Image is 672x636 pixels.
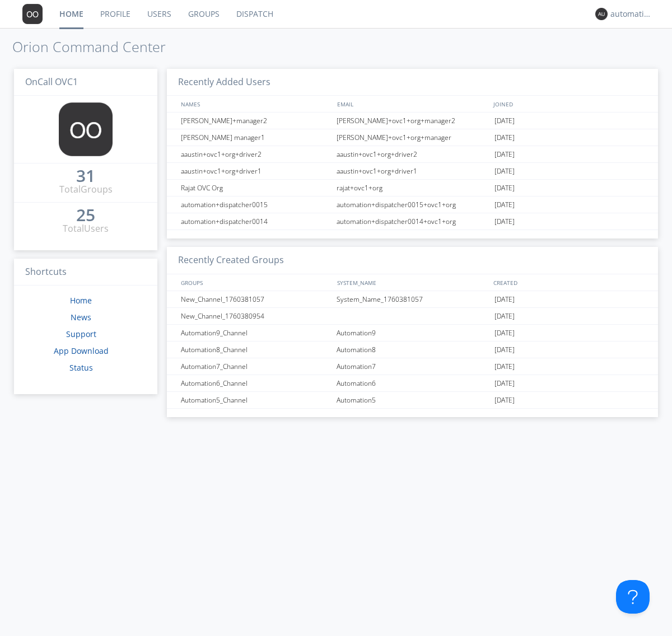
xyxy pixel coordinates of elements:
a: [PERSON_NAME] manager1[PERSON_NAME]+ovc1+org+manager[DATE] [167,129,658,146]
a: Automation6_ChannelAutomation6[DATE] [167,375,658,392]
iframe: Toggle Customer Support [616,580,650,614]
div: Automation9 [334,325,492,341]
div: Automation6_Channel [178,375,333,391]
a: App Download [54,345,109,356]
div: EMAIL [334,96,491,112]
h3: Shortcuts [14,259,157,286]
div: aaustin+ovc1+org+driver1 [334,163,492,179]
div: Automation5_Channel [178,392,333,408]
img: 373638.png [595,8,608,20]
h3: Recently Created Groups [167,247,658,274]
a: Automation8_ChannelAutomation8[DATE] [167,342,658,358]
a: aaustin+ovc1+org+driver1aaustin+ovc1+org+driver1[DATE] [167,163,658,180]
div: automation+dispatcher0015 [178,197,333,213]
div: New_Channel_1760380954 [178,308,333,324]
a: News [71,312,91,322]
div: New_Channel_1760381057 [178,291,333,307]
div: JOINED [491,96,647,112]
div: Rajat OVC Org [178,180,333,196]
div: [PERSON_NAME]+ovc1+org+manager [334,129,492,146]
span: [DATE] [494,392,515,409]
div: Automation7_Channel [178,358,333,375]
div: GROUPS [178,274,332,291]
span: [DATE] [494,342,515,358]
div: rajat+ovc1+org [334,180,492,196]
div: automation+dispatcher0014+ovc1+org [334,213,492,230]
div: CREATED [491,274,647,291]
a: New_Channel_1760381057System_Name_1760381057[DATE] [167,291,658,308]
a: Automation5_ChannelAutomation5[DATE] [167,392,658,409]
span: [DATE] [494,180,515,197]
div: SYSTEM_NAME [334,274,491,291]
span: [DATE] [494,358,515,375]
div: Automation7 [334,358,492,375]
a: Automation9_ChannelAutomation9[DATE] [167,325,658,342]
div: Total Users [63,222,109,235]
a: automation+dispatcher0014automation+dispatcher0014+ovc1+org[DATE] [167,213,658,230]
h3: Recently Added Users [167,69,658,96]
a: 31 [76,170,95,183]
span: [DATE] [494,308,515,325]
a: [PERSON_NAME]+manager2[PERSON_NAME]+ovc1+org+manager2[DATE] [167,113,658,129]
span: [DATE] [494,129,515,146]
span: OnCall OVC1 [25,76,78,88]
div: 31 [76,170,95,181]
div: aaustin+ovc1+org+driver2 [178,146,333,162]
span: [DATE] [494,197,515,213]
div: Automation6 [334,375,492,391]
a: Support [66,329,96,339]
img: 373638.png [59,102,113,156]
div: [PERSON_NAME]+manager2 [178,113,333,129]
span: [DATE] [494,113,515,129]
div: 25 [76,209,95,221]
a: automation+dispatcher0015automation+dispatcher0015+ovc1+org[DATE] [167,197,658,213]
a: Automation7_ChannelAutomation7[DATE] [167,358,658,375]
div: automation+dispatcher0014 [178,213,333,230]
a: Rajat OVC Orgrajat+ovc1+org[DATE] [167,180,658,197]
span: [DATE] [494,213,515,230]
span: [DATE] [494,146,515,163]
div: aaustin+ovc1+org+driver2 [334,146,492,162]
span: [DATE] [494,163,515,180]
a: Home [70,295,92,306]
a: 25 [76,209,95,222]
div: Automation8 [334,342,492,358]
div: automation+dispatcher0014 [610,8,652,20]
img: 373638.png [22,4,43,24]
div: System_Name_1760381057 [334,291,492,307]
div: Automation8_Channel [178,342,333,358]
div: automation+dispatcher0015+ovc1+org [334,197,492,213]
span: [DATE] [494,291,515,308]
a: aaustin+ovc1+org+driver2aaustin+ovc1+org+driver2[DATE] [167,146,658,163]
div: [PERSON_NAME]+ovc1+org+manager2 [334,113,492,129]
span: [DATE] [494,325,515,342]
div: Total Groups [59,183,113,196]
div: [PERSON_NAME] manager1 [178,129,333,146]
div: NAMES [178,96,332,112]
div: aaustin+ovc1+org+driver1 [178,163,333,179]
div: Automation5 [334,392,492,408]
a: New_Channel_1760380954[DATE] [167,308,658,325]
span: [DATE] [494,375,515,392]
div: Automation9_Channel [178,325,333,341]
a: Status [69,362,93,373]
